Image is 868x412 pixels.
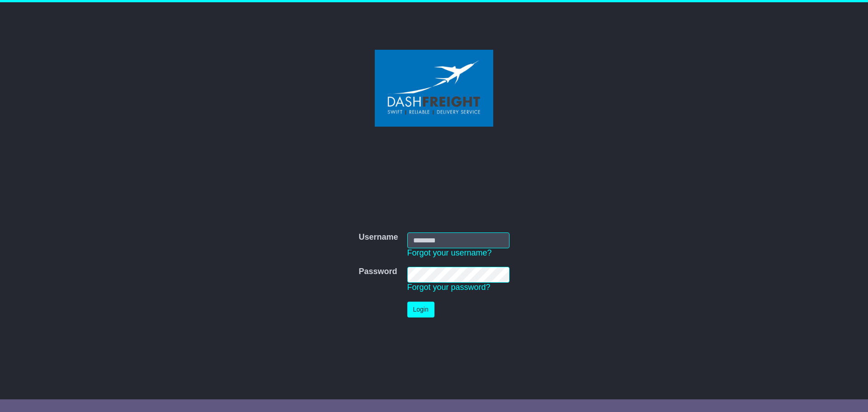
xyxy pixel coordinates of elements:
button: Login [407,302,434,317]
label: Username [359,232,398,242]
label: Password [359,267,397,277]
a: Forgot your password? [407,283,491,292]
img: Dash Freight [375,50,493,127]
a: Forgot your username? [407,248,492,257]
